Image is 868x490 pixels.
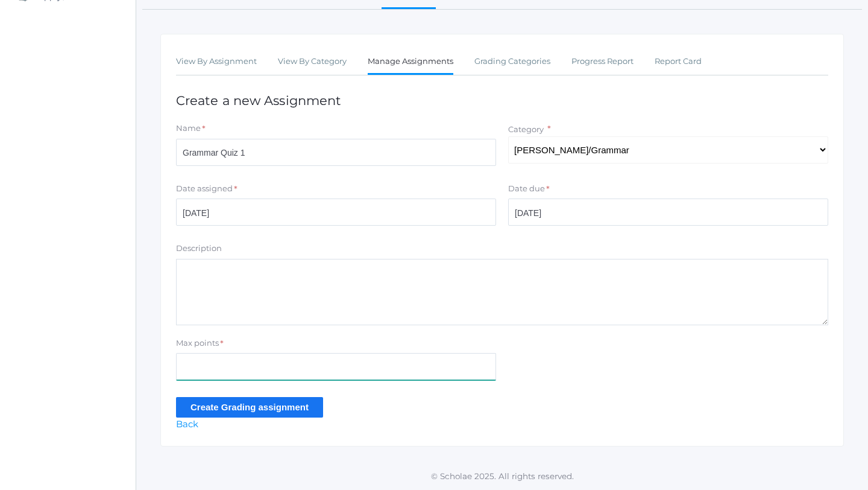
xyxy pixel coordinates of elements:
[176,122,201,135] label: Name
[136,470,868,482] p: © Scholae 2025. All rights reserved.
[278,49,347,74] a: View By Category
[655,49,702,74] a: Report Card
[508,124,544,134] label: Category
[508,183,545,195] label: Date due
[176,183,233,195] label: Date assigned
[176,418,198,430] a: Back
[176,337,219,349] label: Max points
[571,49,634,74] a: Progress Report
[176,49,257,74] a: View By Assignment
[474,49,550,74] a: Grading Categories
[176,397,323,417] input: Create Grading assignment
[176,94,828,107] h1: Create a new Assignment
[368,49,453,75] a: Manage Assignments
[176,243,222,255] label: Description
